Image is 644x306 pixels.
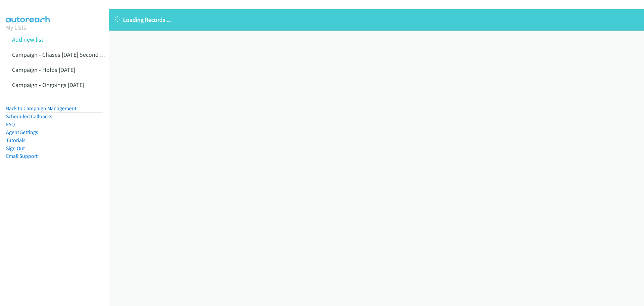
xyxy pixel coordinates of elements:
a: FAQ [6,121,15,128]
a: Campaign - Ongoings [DATE] [12,81,84,89]
a: Back to Campaign Management [6,105,76,112]
a: Agent Settings [6,129,38,135]
a: Add new list [12,36,43,43]
p: Loading Records ... [115,15,638,24]
a: My Lists [6,24,26,31]
a: Campaign - Chases [DATE] Second Attempts [12,51,123,58]
a: Tutorials [6,137,25,143]
a: Sign Out [6,145,25,151]
a: Scheduled Callbacks [6,113,52,120]
a: Campaign - Holds [DATE] [12,66,75,74]
a: Email Support [6,153,38,159]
